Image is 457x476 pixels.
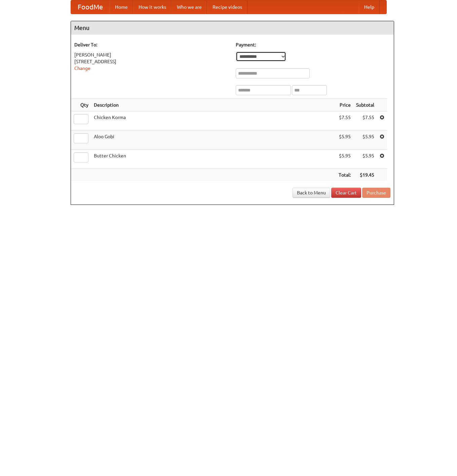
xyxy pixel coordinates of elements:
th: $19.45 [353,169,377,181]
h5: Deliver To: [74,41,229,48]
th: Description [91,99,336,111]
button: Purchase [362,188,390,198]
a: FoodMe [71,0,110,14]
td: $5.95 [353,131,377,150]
th: Subtotal [353,99,377,111]
a: Back to Menu [293,188,330,198]
a: Who we are [172,0,207,14]
a: Recipe videos [207,0,247,14]
td: $7.55 [336,111,353,131]
td: Chicken Korma [91,111,336,131]
th: Total: [336,169,353,181]
a: Clear Cart [331,188,361,198]
td: Aloo Gobi [91,131,336,150]
h4: Menu [71,21,394,35]
td: $5.95 [336,131,353,150]
th: Price [336,99,353,111]
td: Butter Chicken [91,150,336,169]
td: $7.55 [353,111,377,131]
td: $5.95 [336,150,353,169]
a: Help [359,0,380,14]
a: Change [74,66,90,71]
td: $5.95 [353,150,377,169]
a: How it works [133,0,172,14]
div: [STREET_ADDRESS] [74,58,229,65]
div: [PERSON_NAME] [74,51,229,58]
th: Qty [71,99,91,111]
h5: Payment: [236,41,390,48]
a: Home [110,0,133,14]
